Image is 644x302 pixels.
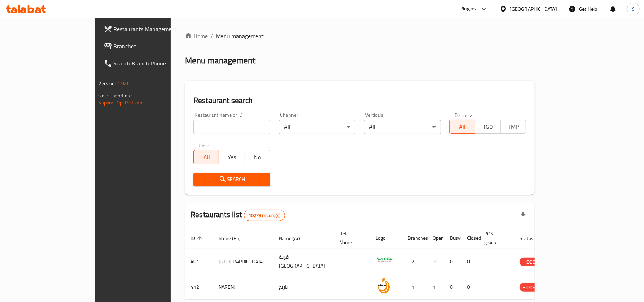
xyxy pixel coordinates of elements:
[402,249,427,274] td: 2
[222,152,242,162] span: Yes
[339,229,361,247] span: Ref. Name
[520,283,541,292] span: HIDDEN
[520,258,541,266] div: HIDDEN
[475,120,501,134] button: TGO
[402,227,427,249] th: Branches
[99,91,132,100] span: Get support on:
[273,274,334,300] td: نارنج
[117,79,128,88] span: 1.0.0
[461,274,478,300] td: 0
[198,143,212,148] label: Upsell
[279,234,309,243] span: Name (Ar)
[510,5,557,13] div: [GEOGRAPHIC_DATA]
[454,112,472,117] label: Delivery
[114,42,197,50] span: Branches
[99,98,144,107] a: Support.OpsPlatform
[444,274,461,300] td: 0
[520,234,543,243] span: Status
[216,32,264,40] span: Menu management
[244,212,285,219] span: 10279 record(s)
[99,79,116,88] span: Version:
[520,258,541,266] span: HIDDEN
[245,150,270,164] button: No
[444,249,461,274] td: 0
[375,277,393,294] img: NARENJ
[453,122,472,132] span: All
[114,59,197,68] span: Search Branch Phone
[449,120,475,134] button: All
[364,120,441,134] div: All
[193,150,219,164] button: All
[520,283,541,292] div: HIDDEN
[375,251,393,269] img: Spicy Village
[213,249,273,274] td: [GEOGRAPHIC_DATA]
[370,227,402,249] th: Logo
[191,234,204,243] span: ID
[185,32,535,40] nav: breadcrumb
[632,5,635,13] span: S
[273,249,334,274] td: قرية [GEOGRAPHIC_DATA]
[199,175,265,184] span: Search
[98,38,203,55] a: Branches
[244,210,285,221] div: Total records count
[427,249,444,274] td: 0
[402,274,427,300] td: 1
[427,274,444,300] td: 1
[114,25,197,33] span: Restaurants Management
[193,173,270,186] button: Search
[461,249,478,274] td: 0
[219,150,245,164] button: Yes
[484,229,505,247] span: POS group
[197,152,216,162] span: All
[460,5,476,13] div: Plugins
[503,122,523,132] span: TMP
[500,120,526,134] button: TMP
[248,152,267,162] span: No
[444,227,461,249] th: Busy
[427,227,444,249] th: Open
[478,122,498,132] span: TGO
[98,20,203,38] a: Restaurants Management
[461,227,478,249] th: Closed
[279,120,356,134] div: All
[191,209,285,221] h2: Restaurants list
[193,95,526,106] h2: Restaurant search
[218,234,250,243] span: Name (En)
[211,32,213,40] li: /
[185,55,255,66] h2: Menu management
[193,120,270,134] input: Search for restaurant name or ID..
[515,207,532,224] div: Export file
[213,274,273,300] td: NARENJ
[98,55,203,72] a: Search Branch Phone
